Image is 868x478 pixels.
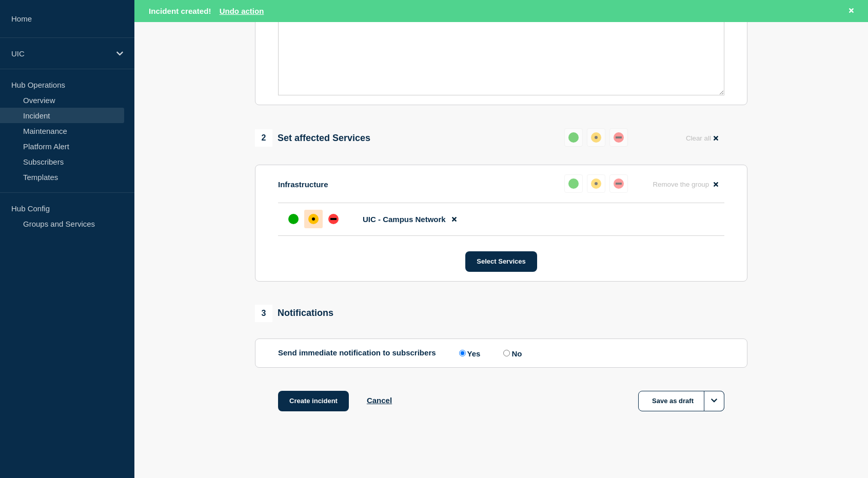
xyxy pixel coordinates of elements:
button: affected [587,174,605,193]
input: Yes [459,350,466,356]
span: 2 [255,129,272,147]
button: Undo action [220,7,264,15]
span: 3 [255,305,272,322]
button: affected [587,128,605,147]
button: Save as draft [638,391,724,411]
div: Set affected Services [255,129,370,147]
div: down [614,178,624,189]
input: No [503,350,510,356]
div: Notifications [255,305,333,322]
label: No [501,348,522,358]
button: Clear all [680,128,724,148]
button: Remove the group [646,174,724,194]
div: up [568,132,579,143]
span: Incident created! [149,7,211,15]
button: Create incident [278,391,349,411]
p: Infrastructure [278,180,328,189]
p: Send immediate notification to subscribers [278,348,436,358]
div: up [568,178,579,189]
div: up [288,214,299,224]
div: down [328,214,339,224]
div: affected [591,132,601,143]
button: Options [704,391,724,411]
p: UIC [11,49,110,58]
div: affected [308,214,319,224]
div: Send immediate notification to subscribers [278,348,724,358]
div: affected [591,178,601,189]
button: up [564,128,583,147]
button: up [564,174,583,193]
div: down [614,132,624,143]
button: Select Services [465,251,537,272]
span: UIC - Campus Network [363,215,446,224]
button: down [609,128,628,147]
label: Yes [457,348,481,358]
button: Cancel [367,396,392,405]
button: down [609,174,628,193]
span: Remove the group [653,181,709,188]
